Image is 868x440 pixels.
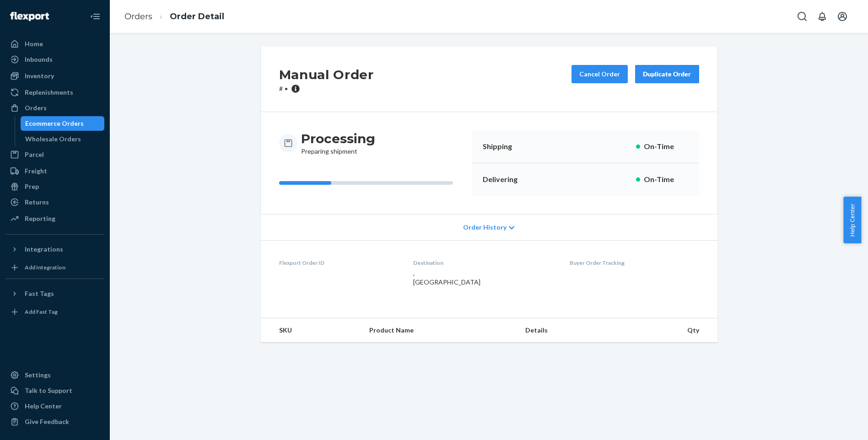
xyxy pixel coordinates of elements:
[5,164,104,178] a: Freight
[413,269,480,286] span: , [GEOGRAPHIC_DATA]
[25,150,44,159] div: Parcel
[644,141,688,152] p: On-Time
[5,52,104,67] a: Inbounds
[25,88,73,97] div: Replenishments
[25,55,53,64] div: Inbounds
[5,179,104,194] a: Prep
[5,414,104,429] button: Give Feedback
[833,7,852,26] button: Open account menu
[25,214,55,223] div: Reporting
[5,286,104,301] button: Fast Tags
[86,7,104,26] button: Close Navigation
[25,198,49,207] div: Returns
[843,197,861,243] button: Help Center
[25,245,63,254] div: Integrations
[25,103,47,113] div: Orders
[261,318,362,343] th: SKU
[25,289,54,298] div: Fast Tags
[5,195,104,209] a: Returns
[5,368,104,382] a: Settings
[25,386,72,395] div: Talk to Support
[5,37,104,51] a: Home
[570,259,699,267] dt: Buyer Order Tracking
[5,69,104,83] a: Inventory
[813,7,831,26] button: Open notifications
[25,119,84,128] div: Ecommerce Orders
[483,174,535,185] p: Delivering
[117,3,232,30] ol: breadcrumbs
[5,260,104,275] a: Add Integration
[5,242,104,257] button: Integrations
[25,308,58,316] div: Add Fast Tag
[5,85,104,100] a: Replenishments
[285,85,288,92] span: •
[635,65,699,83] button: Duplicate Order
[463,223,507,232] span: Order History
[644,174,688,185] p: On-Time
[5,211,104,226] a: Reporting
[413,259,555,267] dt: Destination
[170,11,224,21] a: Order Detail
[21,116,105,131] a: Ecommerce Orders
[25,182,39,191] div: Prep
[793,7,811,26] button: Open Search Box
[10,12,49,21] img: Flexport logo
[25,402,62,411] div: Help Center
[483,141,535,152] p: Shipping
[124,11,152,21] a: Orders
[5,305,104,319] a: Add Fast Tag
[362,318,518,343] th: Product Name
[25,134,81,144] div: Wholesale Orders
[5,383,104,398] a: Talk to Support
[279,65,374,84] h2: Manual Order
[618,318,717,343] th: Qty
[25,71,54,80] div: Inventory
[25,39,43,48] div: Home
[301,130,375,156] div: Preparing shipment
[5,101,104,115] a: Orders
[25,166,47,176] div: Freight
[5,399,104,413] a: Help Center
[571,65,628,83] button: Cancel Order
[21,132,105,146] a: Wholesale Orders
[279,84,374,93] p: #
[643,70,691,79] div: Duplicate Order
[5,147,104,162] a: Parcel
[301,130,375,147] h3: Processing
[25,263,65,271] div: Add Integration
[279,259,399,267] dt: Flexport Order ID
[518,318,619,343] th: Details
[25,417,69,426] div: Give Feedback
[25,370,51,380] div: Settings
